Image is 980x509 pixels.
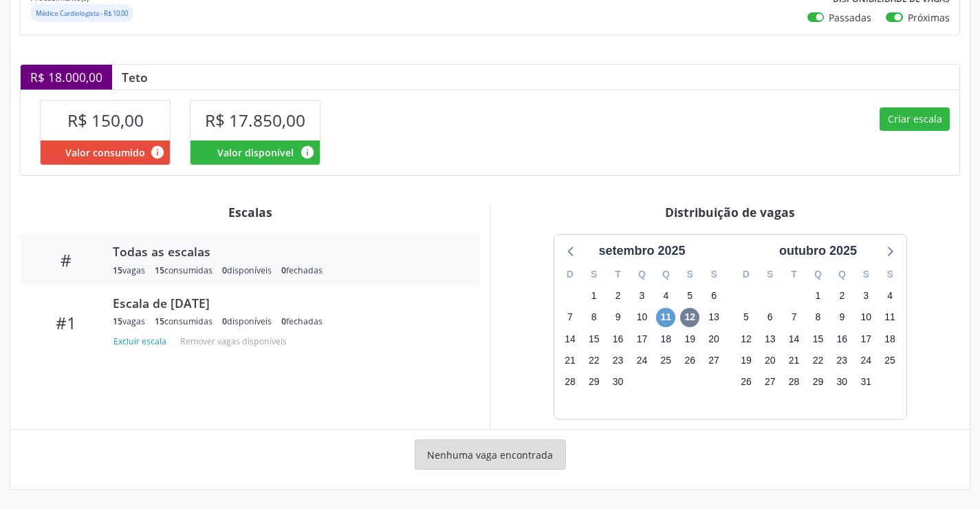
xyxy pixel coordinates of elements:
span: quarta-feira, 17 de setembro de 2025 [632,329,651,349]
label: Próximas [908,10,950,25]
span: 0 [281,264,286,276]
span: sexta-feira, 12 de setembro de 2025 [680,308,699,327]
span: segunda-feira, 22 de setembro de 2025 [585,351,604,370]
div: S [854,264,878,285]
span: quarta-feira, 24 de setembro de 2025 [632,351,651,370]
span: 15 [113,264,122,276]
div: Escalas [20,205,480,220]
span: sexta-feira, 5 de setembro de 2025 [680,287,699,306]
span: quinta-feira, 23 de outubro de 2025 [832,351,851,370]
span: segunda-feira, 27 de outubro de 2025 [761,372,780,391]
div: T [606,264,630,285]
span: terça-feira, 23 de setembro de 2025 [609,351,628,370]
span: terça-feira, 14 de outubro de 2025 [785,329,804,349]
span: quinta-feira, 18 de setembro de 2025 [656,329,675,349]
div: disponíveis [222,264,272,276]
button: Excluir escala [113,332,172,351]
span: quinta-feira, 30 de outubro de 2025 [832,372,851,391]
span: quarta-feira, 1 de outubro de 2025 [808,287,827,306]
span: quinta-feira, 11 de setembro de 2025 [656,308,675,327]
span: sexta-feira, 10 de outubro de 2025 [856,308,875,327]
span: sexta-feira, 24 de outubro de 2025 [856,351,875,370]
span: terça-feira, 7 de outubro de 2025 [785,308,804,327]
span: sexta-feira, 3 de outubro de 2025 [856,287,875,306]
span: domingo, 5 de outubro de 2025 [737,308,756,327]
span: 15 [155,264,164,276]
div: Nenhuma vaga encontrada [415,439,566,470]
span: quinta-feira, 4 de setembro de 2025 [656,287,675,306]
div: D [558,264,582,285]
span: sábado, 18 de outubro de 2025 [880,329,900,349]
span: terça-feira, 16 de setembro de 2025 [609,329,628,349]
small: Médico Cardiologista - R$ 10,00 [36,9,128,18]
span: quarta-feira, 3 de setembro de 2025 [632,287,651,306]
span: sexta-feira, 31 de outubro de 2025 [856,372,875,391]
span: quinta-feira, 25 de setembro de 2025 [656,351,675,370]
div: Q [830,264,854,285]
span: segunda-feira, 20 de outubro de 2025 [761,351,780,370]
label: Passadas [829,10,871,25]
span: quinta-feira, 2 de outubro de 2025 [832,287,851,306]
div: #1 [30,313,103,333]
span: sábado, 25 de outubro de 2025 [880,351,900,370]
span: terça-feira, 9 de setembro de 2025 [609,308,628,327]
span: domingo, 12 de outubro de 2025 [737,329,756,349]
span: sábado, 27 de setembro de 2025 [704,351,723,370]
span: 15 [113,315,122,327]
span: 0 [222,315,227,327]
span: quarta-feira, 8 de outubro de 2025 [808,308,827,327]
span: sábado, 13 de setembro de 2025 [704,308,723,327]
span: quarta-feira, 15 de outubro de 2025 [808,329,827,349]
span: quarta-feira, 22 de outubro de 2025 [808,351,827,370]
span: segunda-feira, 8 de setembro de 2025 [585,308,604,327]
i: Valor consumido por agendamentos feitos para este serviço [150,145,165,160]
span: quarta-feira, 29 de outubro de 2025 [808,372,827,391]
div: S [702,264,726,285]
span: domingo, 14 de setembro de 2025 [560,329,580,349]
div: D [734,264,759,285]
div: consumidas [155,264,213,276]
span: R$ 150,00 [67,109,144,132]
button: Criar escala [880,107,950,131]
i: Valor disponível para agendamentos feitos para este serviço [300,145,315,160]
div: consumidas [155,315,213,327]
span: domingo, 19 de outubro de 2025 [737,351,756,370]
span: segunda-feira, 15 de setembro de 2025 [585,329,604,349]
span: sábado, 20 de setembro de 2025 [704,329,723,349]
span: segunda-feira, 1 de setembro de 2025 [585,287,604,306]
div: Distribuição de vagas [500,205,960,220]
span: segunda-feira, 29 de setembro de 2025 [585,372,604,391]
span: R$ 17.850,00 [205,109,305,132]
div: Teto [112,70,157,85]
div: fechadas [281,264,323,276]
div: vagas [113,264,145,276]
div: S [678,264,702,285]
span: sexta-feira, 19 de setembro de 2025 [680,329,699,349]
span: segunda-feira, 13 de outubro de 2025 [761,329,780,349]
div: Escala de [DATE] [113,295,461,311]
span: domingo, 21 de setembro de 2025 [560,351,580,370]
div: disponíveis [222,315,272,327]
span: sexta-feira, 17 de outubro de 2025 [856,329,875,349]
span: terça-feira, 30 de setembro de 2025 [609,372,628,391]
span: terça-feira, 28 de outubro de 2025 [785,372,804,391]
div: T [782,264,806,285]
div: outubro 2025 [774,242,862,260]
span: sábado, 4 de outubro de 2025 [880,287,900,306]
span: segunda-feira, 6 de outubro de 2025 [761,308,780,327]
span: domingo, 26 de outubro de 2025 [737,372,756,391]
div: S [878,264,902,285]
span: quinta-feira, 16 de outubro de 2025 [832,329,851,349]
div: setembro 2025 [593,242,690,260]
span: terça-feira, 21 de outubro de 2025 [785,351,804,370]
span: 0 [281,315,286,327]
span: 0 [222,264,227,276]
span: sexta-feira, 26 de setembro de 2025 [680,351,699,370]
div: S [582,264,606,285]
div: R$ 18.000,00 [21,65,112,90]
span: Valor consumido [65,145,145,160]
div: fechadas [281,315,323,327]
span: domingo, 28 de setembro de 2025 [560,372,580,391]
div: Q [630,264,654,285]
span: sábado, 11 de outubro de 2025 [880,308,900,327]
